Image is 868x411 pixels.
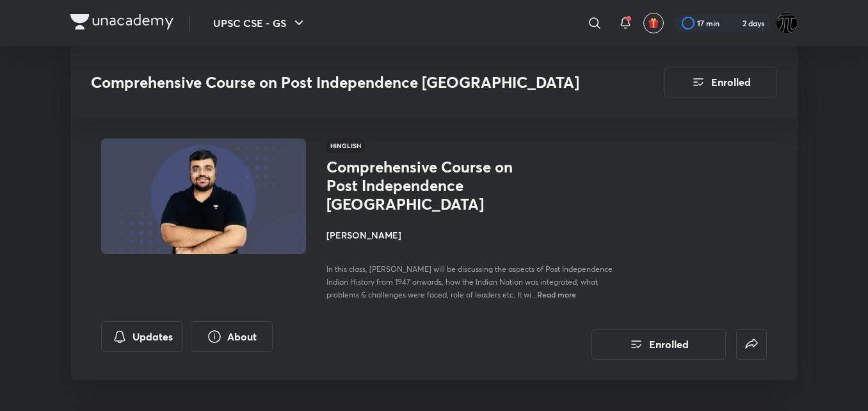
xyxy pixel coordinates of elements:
a: Company Logo [70,14,173,33]
button: UPSC CSE - GS [205,10,314,36]
h4: [PERSON_NAME] [326,228,613,242]
button: Enrolled [591,329,726,360]
img: Company Logo [70,14,173,29]
button: About [191,321,273,352]
span: Hinglish [326,138,365,153]
img: Thumbnail [99,137,308,255]
h3: Comprehensive Course on Post Independence [GEOGRAPHIC_DATA] [91,73,592,92]
img: streak [727,17,740,29]
img: Watcher [776,12,798,34]
h1: Comprehensive Course on Post Independence [GEOGRAPHIC_DATA] [326,158,536,213]
span: Read more [537,289,576,299]
button: Updates [101,321,183,352]
button: avatar [643,13,664,33]
button: Enrolled [664,67,777,97]
button: false [736,329,767,360]
span: In this class, [PERSON_NAME] will be discussing the aspects of Post Independence Indian History f... [326,264,613,299]
img: avatar [648,17,659,29]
